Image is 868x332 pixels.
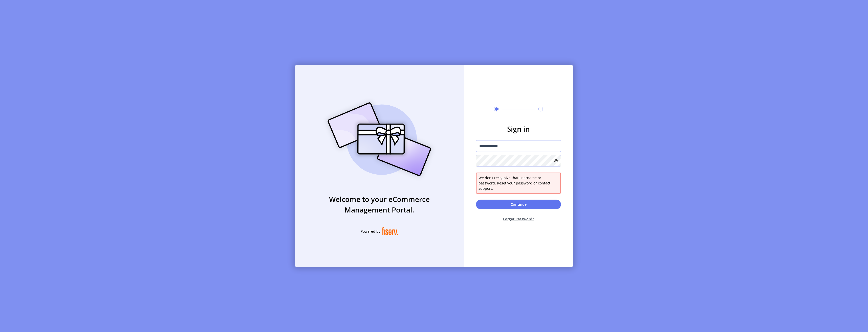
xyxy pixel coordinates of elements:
[320,97,439,182] img: card_Illustration.svg
[295,194,464,215] h3: Welcome to your eCommerce Management Portal.
[476,200,561,209] button: Continue
[476,212,561,226] button: Forget Password?
[476,124,561,134] h3: Sign in
[479,175,558,191] span: We don’t recognize that username or password. Reset your password or contact support.
[361,229,380,234] span: Powered by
